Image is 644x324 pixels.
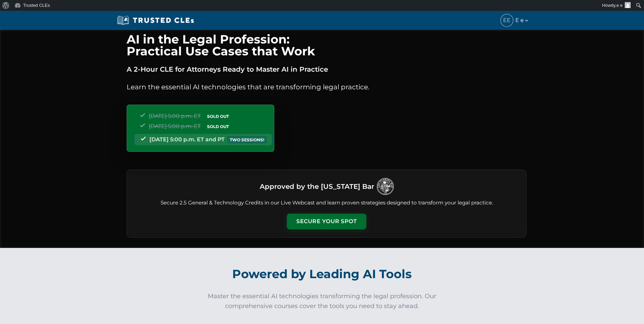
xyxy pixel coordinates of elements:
[287,214,366,229] button: Secure Your Spot
[149,113,201,119] span: [DATE] 5:00 p.m. ET
[127,82,527,92] p: Learn the essential AI technologies that are transforming legal practice.
[203,291,441,311] p: Master the essential AI technologies transforming the legal profession. Our comprehensive courses...
[260,180,374,193] h3: Approved by the [US_STATE] Bar
[515,16,529,25] span: E e
[127,33,527,57] h1: AI in the Legal Profession: Practical Use Cases that Work
[501,14,513,26] span: EE
[205,113,231,120] span: SOLD OUT
[617,3,623,8] span: e e
[115,15,196,25] img: Trusted CLEs
[149,123,201,129] span: [DATE] 5:00 p.m. ET
[135,199,518,207] p: Secure 2.5 General & Technology Credits in our Live Webcast and learn proven strategies designed ...
[127,64,527,75] p: A 2-Hour CLE for Attorneys Ready to Master AI in Practice
[377,178,394,195] img: Logo
[134,262,510,286] h2: Powered by Leading AI Tools
[205,123,231,130] span: SOLD OUT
